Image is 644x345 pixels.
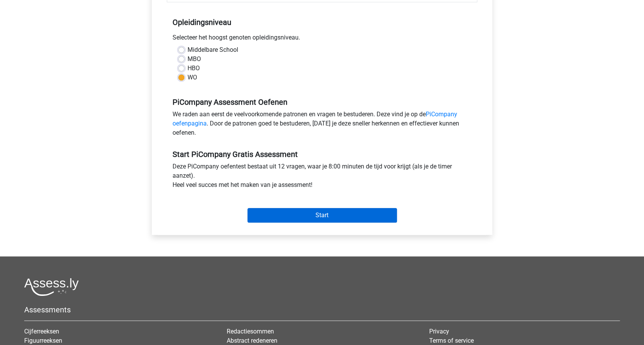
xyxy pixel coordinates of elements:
input: Start [247,208,397,223]
a: Privacy [429,328,449,335]
h5: Start PiCompany Gratis Assessment [173,150,471,159]
a: Redactiesommen [227,328,274,335]
img: Assessly logo [24,278,79,296]
div: Selecteer het hoogst genoten opleidingsniveau. [167,33,477,45]
label: Middelbare School [188,45,238,54]
a: Abstract redeneren [227,337,277,344]
label: MBO [188,54,201,64]
a: Cijferreeksen [24,328,59,335]
a: Terms of service [429,337,473,344]
div: Deze PiCompany oefentest bestaat uit 12 vragen, waar je 8:00 minuten de tijd voor krijgt (als je ... [167,162,477,193]
h5: Assessments [24,305,620,314]
h5: Opleidingsniveau [173,15,471,30]
label: HBO [188,64,200,73]
h5: PiCompany Assessment Oefenen [173,97,471,107]
a: Figuurreeksen [24,337,62,344]
div: We raden aan eerst de veelvoorkomende patronen en vragen te bestuderen. Deze vind je op de . Door... [167,110,477,140]
label: WO [188,73,197,82]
